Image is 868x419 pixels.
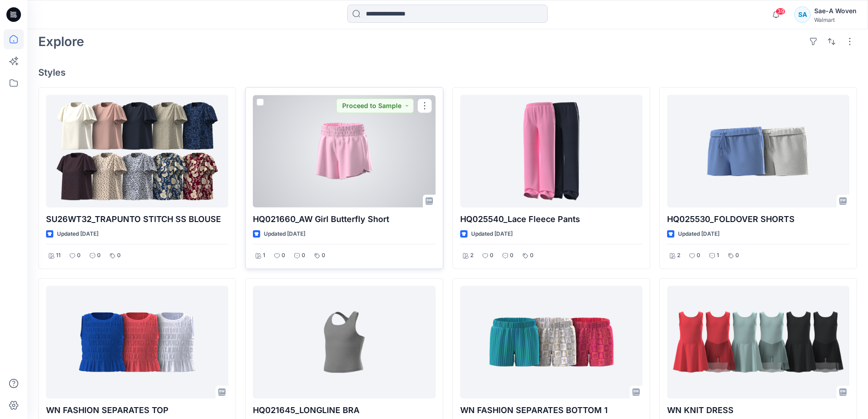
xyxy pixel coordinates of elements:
a: SU26WT32_TRAPUNTO STITCH SS BLOUSE [46,95,228,207]
p: HQ021660_AW Girl Butterfly Short [253,213,435,226]
p: Updated [DATE] [471,229,513,239]
p: 2 [677,251,680,260]
p: Updated [DATE] [678,229,719,239]
a: WN FASHION SEPARATES TOP [46,286,228,398]
p: WN FASHION SEPARATES TOP [46,404,228,417]
p: 2 [470,251,473,260]
p: Updated [DATE] [264,229,305,239]
p: HQ025530_FOLDOVER SHORTS [667,213,849,226]
a: HQ021660_AW Girl Butterfly Short [253,95,435,207]
p: 0 [97,251,101,260]
div: Sae-A Woven [814,5,857,16]
p: 0 [530,251,534,260]
a: HQ025540_Lace Fleece Pants [460,95,642,207]
p: 1 [717,251,719,260]
p: HQ021645_LONGLINE BRA [253,404,435,417]
p: 0 [322,251,325,260]
p: WN KNIT DRESS [667,404,849,417]
div: SA [794,6,811,23]
h2: Explore [38,34,84,49]
p: 0 [735,251,739,260]
p: 0 [302,251,305,260]
p: 0 [117,251,121,260]
a: HQ025530_FOLDOVER SHORTS [667,95,849,207]
p: WN FASHION SEPARATES BOTTOM 1 [460,404,642,417]
span: 39 [776,8,786,15]
div: Walmart [814,16,857,23]
p: 0 [510,251,514,260]
a: WN FASHION SEPARATES BOTTOM 1 [460,286,642,398]
p: 1 [263,251,265,260]
a: WN KNIT DRESS [667,286,849,398]
p: 11 [56,251,61,260]
a: HQ021645_LONGLINE BRA [253,286,435,398]
p: Updated [DATE] [57,229,98,239]
p: 0 [77,251,81,260]
p: 0 [697,251,700,260]
p: HQ025540_Lace Fleece Pants [460,213,642,226]
p: SU26WT32_TRAPUNTO STITCH SS BLOUSE [46,213,228,226]
p: 0 [490,251,493,260]
p: 0 [282,251,285,260]
h4: Styles [38,67,857,78]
